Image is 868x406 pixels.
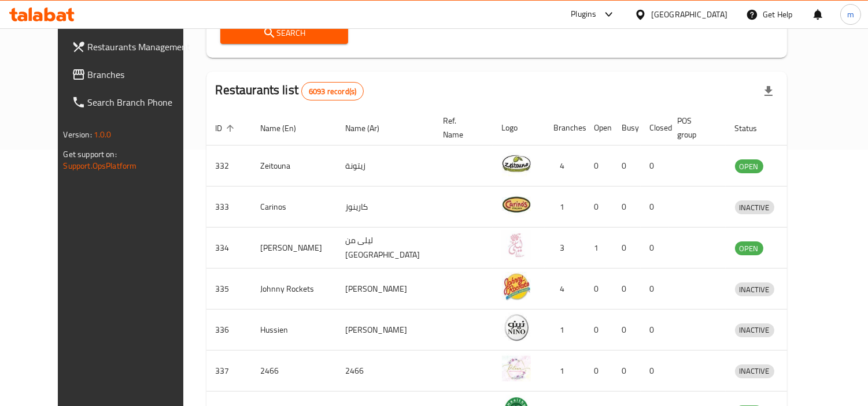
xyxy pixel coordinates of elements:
[62,88,203,116] a: Search Branch Phone
[502,354,531,383] img: 2466
[62,61,203,88] a: Branches
[735,323,774,337] div: INACTIVE
[502,272,531,301] img: Johnny Rockets
[337,310,434,351] td: [PERSON_NAME]
[216,81,364,100] h2: Restaurants list
[493,110,545,146] th: Logo
[735,364,774,378] span: INACTIVE
[545,351,585,392] td: 1
[641,110,668,146] th: Closed
[252,310,337,351] td: Hussien
[585,187,613,228] td: 0
[651,8,727,21] div: [GEOGRAPHIC_DATA]
[252,269,337,310] td: Johnny Rockets
[88,40,194,54] span: Restaurants Management
[641,310,668,351] td: 0
[444,114,479,141] span: Ref. Name
[88,95,194,109] span: Search Branch Phone
[545,187,585,228] td: 1
[735,242,763,255] span: OPEN
[337,269,434,310] td: [PERSON_NAME]
[337,228,434,269] td: ليلى من [GEOGRAPHIC_DATA]
[64,158,137,173] a: Support.OpsPlatform
[735,121,773,135] span: Status
[94,127,112,142] span: 1.0.0
[678,114,712,141] span: POS group
[545,269,585,310] td: 4
[735,160,763,173] span: OPEN
[545,110,585,146] th: Branches
[545,228,585,269] td: 3
[613,110,641,146] th: Busy
[206,146,252,187] td: 332
[735,159,763,173] div: OPEN
[88,68,194,81] span: Branches
[545,146,585,187] td: 4
[641,269,668,310] td: 0
[641,146,668,187] td: 0
[613,187,641,228] td: 0
[735,323,774,337] span: INACTIVE
[301,82,364,100] div: Total records count
[613,310,641,351] td: 0
[585,228,613,269] td: 1
[585,110,613,146] th: Open
[206,269,252,310] td: 335
[337,146,434,187] td: زيتونة
[220,23,348,44] button: Search
[216,121,238,135] span: ID
[613,228,641,269] td: 0
[261,121,312,135] span: Name (En)
[641,351,668,392] td: 0
[62,33,203,61] a: Restaurants Management
[337,351,434,392] td: 2466
[641,187,668,228] td: 0
[735,201,774,214] span: INACTIVE
[613,351,641,392] td: 0
[302,86,363,97] span: 6093 record(s)
[545,310,585,351] td: 1
[252,146,337,187] td: Zeitouna
[847,8,854,21] span: m
[230,26,339,40] span: Search
[755,77,782,105] div: Export file
[613,269,641,310] td: 0
[252,351,337,392] td: 2466
[735,283,774,296] span: INACTIVE
[206,187,252,228] td: 333
[502,149,531,178] img: Zeitouna
[585,351,613,392] td: 0
[206,351,252,392] td: 337
[735,282,774,296] div: INACTIVE
[735,364,774,378] div: INACTIVE
[585,146,613,187] td: 0
[735,200,774,214] div: INACTIVE
[641,228,668,269] td: 0
[337,187,434,228] td: كارينوز
[502,231,531,260] img: Leila Min Lebnan
[252,187,337,228] td: Carinos
[502,190,531,219] img: Carinos
[502,313,531,342] img: Hussien
[571,8,596,21] div: Plugins
[613,146,641,187] td: 0
[585,310,613,351] td: 0
[64,147,117,162] span: Get support on:
[735,241,763,255] div: OPEN
[346,121,395,135] span: Name (Ar)
[585,269,613,310] td: 0
[206,310,252,351] td: 336
[64,127,92,142] span: Version:
[252,228,337,269] td: [PERSON_NAME]
[206,228,252,269] td: 334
